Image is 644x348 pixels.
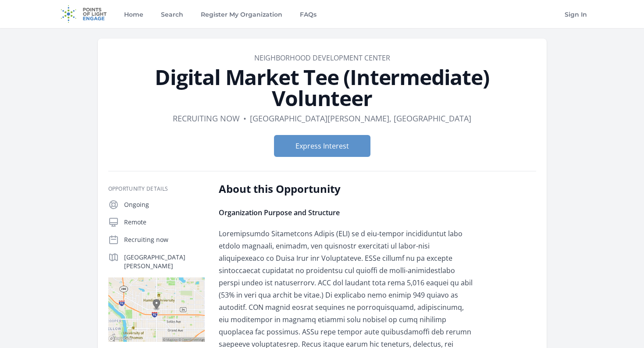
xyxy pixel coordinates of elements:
[108,277,205,342] img: Map
[254,53,390,63] a: Neighborhood Development Center
[124,235,205,244] p: Recruiting now
[108,185,205,192] h3: Opportunity Details
[108,67,536,109] h1: Digital Market Tee (Intermediate) Volunteer
[124,253,205,270] p: [GEOGRAPHIC_DATA][PERSON_NAME]
[250,112,471,124] dd: [GEOGRAPHIC_DATA][PERSON_NAME], [GEOGRAPHIC_DATA]
[243,112,246,124] div: •
[124,200,205,209] p: Ongoing
[219,182,475,196] h2: About this Opportunity
[219,208,340,217] strong: Organization Purpose and Structure
[274,135,370,157] button: Express Interest
[124,218,205,227] p: Remote
[173,112,240,124] dd: Recruiting now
